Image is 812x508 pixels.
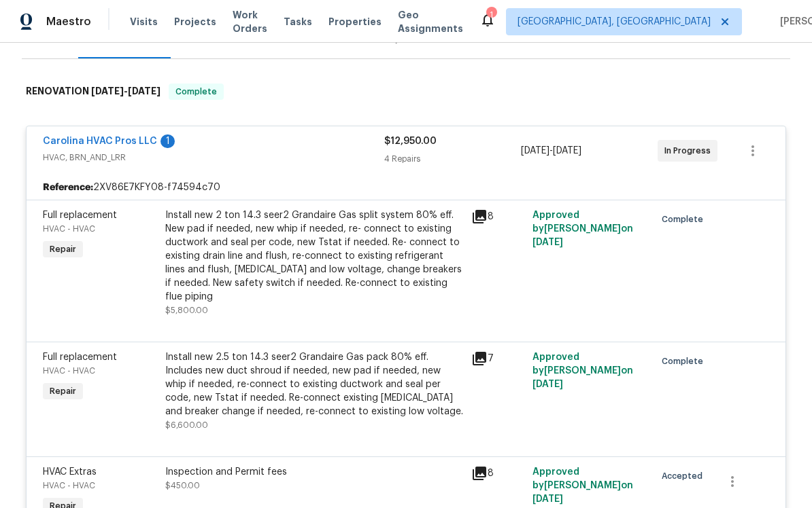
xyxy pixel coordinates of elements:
span: HVAC - HVAC [43,367,95,375]
span: Approved by [PERSON_NAME] on [532,352,633,389]
div: Install new 2.5 ton 14.3 seer2 Grandaire Gas pack 80% eﬀ. Includes new duct shroud if needed, new... [165,350,463,418]
div: 1 [160,134,175,148]
h6: RENOVATION [26,84,160,100]
div: 8 [471,465,524,482]
span: Visits [130,15,158,29]
span: [DATE] [532,238,563,247]
div: 4 Repairs [384,152,521,166]
span: [DATE] [532,494,563,504]
span: Full replacement [43,352,117,362]
div: 1 [486,8,496,22]
span: Properties [328,15,382,29]
span: Accepted [662,469,708,483]
span: In Progress [664,144,716,158]
span: Approved by [PERSON_NAME] on [532,211,633,247]
span: Full replacement [43,211,117,220]
span: Complete [662,213,709,226]
div: Install new 2 ton 14.3 seer2 Grandaire Gas split system 80% eﬀ. New pad if needed, new whip if ne... [165,208,463,304]
span: Approved by [PERSON_NAME] on [532,467,633,504]
span: [DATE] [532,380,563,389]
span: [DATE] [553,146,581,156]
span: Complete [662,355,709,368]
span: Complete [170,85,222,98]
div: 8 [471,208,524,225]
span: $5,800.00 [165,306,208,314]
span: Geo Assignments [398,8,463,35]
span: HVAC - HVAC [43,225,95,233]
span: $450.00 [165,482,200,490]
span: [DATE] [128,86,160,96]
span: HVAC Extras [43,467,97,477]
span: [DATE] [91,86,124,96]
span: Tasks [284,17,312,26]
span: Maestro [46,15,91,29]
span: - [91,86,160,96]
span: [DATE] [521,146,549,156]
span: Work Orders [233,8,267,35]
span: HVAC, BRN_AND_LRR [43,151,384,164]
span: [GEOGRAPHIC_DATA], [GEOGRAPHIC_DATA] [518,15,711,29]
span: HVAC - HVAC [43,482,95,490]
span: - [521,144,581,158]
span: $12,950.00 [384,137,437,146]
a: Carolina HVAC Pros LLC [43,137,157,146]
div: 7 [471,350,524,367]
span: $6,600.00 [165,421,208,429]
div: 2XV86E7KFY08-f74594c70 [27,175,785,200]
div: Inspection and Permit fees [165,465,463,479]
span: Repair [44,242,82,256]
span: Repair [44,384,82,398]
div: RENOVATION [DATE]-[DATE]Complete [22,70,790,113]
span: Projects [174,15,216,29]
b: Reference: [43,181,93,194]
